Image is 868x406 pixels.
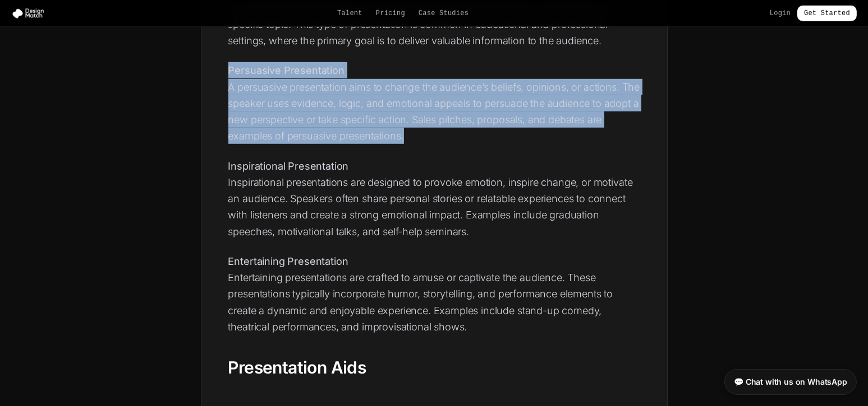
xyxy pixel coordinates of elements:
p: Inspirational presentations are designed to provoke emotion, inspire change, or motivate an audie... [228,158,640,240]
a: Talent [337,9,362,18]
a: 💬 Chat with us on WhatsApp [724,369,857,395]
img: Design Match [11,8,49,19]
p: A persuasive presentation aims to change the audience’s beliefs, opinions, or actions. The speake... [228,62,640,144]
strong: Inspirational Presentation [228,160,349,172]
a: Login [770,9,791,18]
a: Get Started [797,6,857,21]
a: Case Studies [419,9,469,18]
h2: Presentation Aids [228,357,640,379]
a: Pricing [376,9,405,18]
strong: Persuasive Presentation [228,64,345,76]
p: Entertaining presentations are crafted to amuse or captivate the audience. These presentations ty... [228,253,640,335]
strong: Entertaining Presentation [228,255,348,267]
